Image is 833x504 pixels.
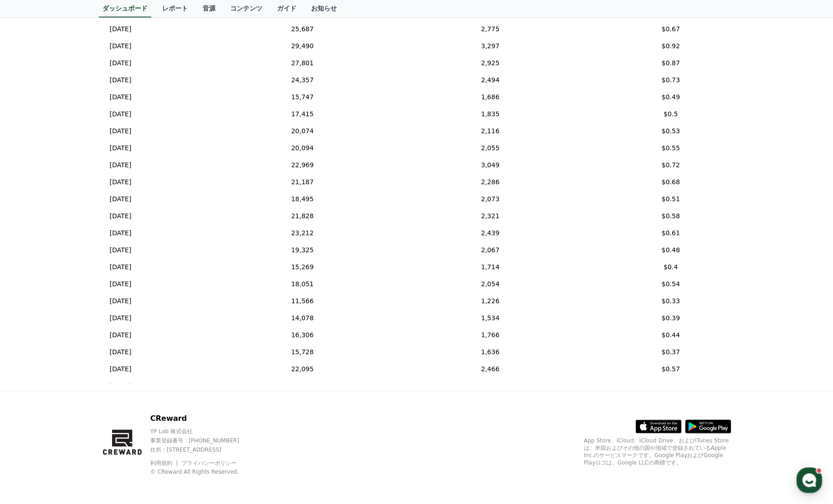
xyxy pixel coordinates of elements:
[611,21,731,38] td: $0.67
[235,327,370,344] td: 16,306
[235,378,370,395] td: 19,470
[235,89,370,106] td: 15,747
[611,276,731,293] td: $0.54
[235,191,370,208] td: 18,495
[119,291,176,314] a: Settings
[150,428,257,435] p: YP Lab 株式会社
[150,413,257,424] p: CReward
[150,437,257,444] p: 事業登録番号 : [PHONE_NUMBER]
[235,38,370,55] td: 29,490
[611,89,731,106] td: $0.49
[370,242,610,259] td: 2,067
[110,262,131,272] p: [DATE]
[611,191,731,208] td: $0.51
[370,344,610,361] td: 1,636
[611,208,731,225] td: $0.58
[110,279,131,289] p: [DATE]
[611,225,731,242] td: $0.61
[235,293,370,310] td: 11,566
[611,259,731,276] td: $0.4
[611,361,731,378] td: $0.57
[110,194,131,204] p: [DATE]
[110,160,131,170] p: [DATE]
[370,208,610,225] td: 2,321
[611,327,731,344] td: $0.44
[235,276,370,293] td: 18,051
[235,310,370,327] td: 14,078
[150,446,257,453] p: 住所 : [STREET_ADDRESS]
[3,291,61,314] a: Home
[370,174,610,191] td: 2,286
[110,177,131,187] p: [DATE]
[611,242,731,259] td: $0.48
[235,208,370,225] td: 21,828
[235,157,370,174] td: 22,969
[370,21,610,38] td: 2,775
[611,106,731,123] td: $0.5
[584,437,731,466] p: App Store、iCloud、iCloud Drive、およびiTunes Storeは、米国およびその他の国や地域で登録されているApple Inc.のサービスマークです。Google P...
[611,140,731,157] td: $0.55
[235,106,370,123] td: 17,415
[110,75,131,85] p: [DATE]
[235,361,370,378] td: 22,095
[235,123,370,140] td: 20,074
[110,313,131,323] p: [DATE]
[235,55,370,72] td: 27,801
[370,106,610,123] td: 1,835
[611,38,731,55] td: $0.92
[611,174,731,191] td: $0.68
[611,123,731,140] td: $0.53
[110,41,131,51] p: [DATE]
[181,460,237,466] a: プライバシーポリシー
[370,123,610,140] td: 2,116
[370,378,610,395] td: 2,077
[110,381,131,391] p: [DATE]
[110,228,131,238] p: [DATE]
[235,344,370,361] td: 15,728
[611,157,731,174] td: $0.72
[150,460,179,466] a: 利用規約
[370,327,610,344] td: 1,766
[110,245,131,255] p: [DATE]
[110,24,131,34] p: [DATE]
[23,305,40,312] span: Home
[611,293,731,310] td: $0.33
[110,92,131,102] p: [DATE]
[150,468,257,476] p: © CReward All Rights Reserved.
[370,140,610,157] td: 2,055
[110,296,131,306] p: [DATE]
[370,293,610,310] td: 1,226
[611,378,731,395] td: $0.5
[235,242,370,259] td: 19,325
[110,364,131,374] p: [DATE]
[370,157,610,174] td: 3,049
[235,225,370,242] td: 23,212
[235,21,370,38] td: 25,687
[110,330,131,340] p: [DATE]
[370,259,610,276] td: 1,714
[61,291,119,314] a: Messages
[611,310,731,327] td: $0.39
[235,140,370,157] td: 20,094
[370,191,610,208] td: 2,073
[370,225,610,242] td: 2,439
[110,347,131,357] p: [DATE]
[370,55,610,72] td: 2,925
[611,344,731,361] td: $0.37
[235,72,370,89] td: 24,357
[110,109,131,119] p: [DATE]
[611,55,731,72] td: $0.87
[110,58,131,68] p: [DATE]
[235,174,370,191] td: 21,187
[110,211,131,221] p: [DATE]
[110,126,131,136] p: [DATE]
[235,259,370,276] td: 15,269
[370,38,610,55] td: 3,297
[370,361,610,378] td: 2,466
[370,72,610,89] td: 2,494
[110,143,131,153] p: [DATE]
[76,306,103,313] span: Messages
[370,89,610,106] td: 1,686
[611,72,731,89] td: $0.73
[370,310,610,327] td: 1,534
